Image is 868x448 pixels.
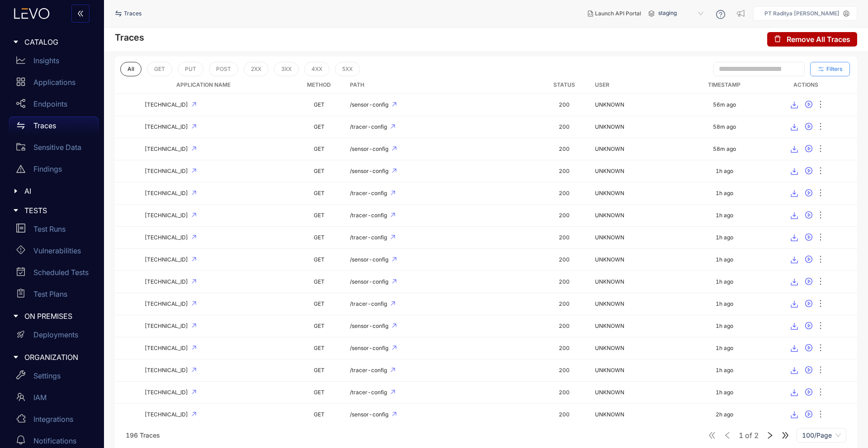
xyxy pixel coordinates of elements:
button: double-left [71,5,90,23]
button: play-circle [802,208,816,223]
span: caret-right [13,39,19,45]
span: Remove All Traces [787,35,850,43]
div: ON PREMISES [5,307,99,326]
button: ellipsis [816,98,825,112]
td: 200 [537,116,592,138]
button: play-circle [802,407,816,422]
span: ellipsis [816,122,825,132]
a: Vulnerabilities [9,242,99,263]
span: UNKNOWN [595,212,624,219]
button: Launch API Portal [580,6,648,21]
span: ellipsis [816,365,825,376]
button: ellipsis [816,341,825,355]
span: [TECHNICAL_ID] [145,323,188,329]
span: double-left [77,10,84,18]
a: Insights [9,51,99,73]
span: Filters [826,66,843,72]
p: Settings [33,372,61,380]
span: /tracer-config [350,124,387,130]
span: ellipsis [816,387,825,398]
span: ellipsis [816,255,825,265]
button: play-circle [802,385,816,400]
span: ellipsis [816,166,825,177]
span: /sensor-config [350,168,388,174]
span: GET [314,101,325,108]
button: ellipsis [816,142,825,156]
a: Deployments [9,326,99,348]
span: play-circle [805,233,812,242]
span: right [766,431,774,439]
span: ellipsis [816,277,825,287]
p: Notifications [33,437,76,445]
button: ellipsis [816,297,825,311]
td: 200 [537,337,592,359]
span: UNKNOWN [595,190,624,196]
button: play-circle [802,164,816,178]
a: Endpoints [9,95,99,117]
span: 2 [754,431,759,439]
h4: Traces [115,32,144,43]
button: play-circle [802,120,816,134]
span: play-circle [805,344,812,352]
p: IAM [33,393,47,401]
span: UNKNOWN [595,256,624,263]
td: 200 [537,249,592,271]
span: ellipsis [816,299,825,309]
div: 1h ago [716,168,733,174]
span: /sensor-config [350,411,388,418]
td: 200 [537,227,592,249]
span: play-circle [805,300,812,308]
span: POST [216,66,231,72]
span: [TECHNICAL_ID] [145,257,188,263]
span: play-circle [805,167,812,175]
a: Applications [9,73,99,95]
span: /sensor-config [350,146,388,152]
div: 1h ago [716,301,733,307]
td: 200 [537,94,592,116]
span: [TECHNICAL_ID] [145,146,188,152]
button: ellipsis [816,208,825,223]
div: 56m ago [713,102,736,108]
span: GET [314,168,325,174]
span: ellipsis [816,233,825,243]
span: GET [314,389,325,396]
th: Method [292,76,347,94]
div: 1h ago [716,190,733,196]
p: Findings [33,165,62,173]
p: Insights [33,56,59,65]
span: ellipsis [816,343,825,354]
button: ellipsis [816,385,825,400]
p: Endpoints [33,100,67,108]
span: ellipsis [816,210,825,221]
button: ellipsis [816,164,825,178]
div: 1h ago [716,234,733,241]
p: Vulnerabilities [33,247,81,255]
span: play-circle [805,256,812,264]
a: Scheduled Tests [9,263,99,285]
button: PUT [178,62,203,76]
div: ORGANIZATION [5,348,99,367]
span: GET [314,212,325,219]
a: Traces [9,117,99,138]
div: 1h ago [716,257,733,263]
button: POST [209,62,238,76]
span: team [16,392,25,401]
span: UNKNOWN [595,101,624,108]
span: delete [774,35,781,43]
button: play-circle [802,142,816,156]
a: IAM [9,388,99,410]
span: /tracer-config [350,367,387,373]
span: GET [314,145,325,152]
span: [TECHNICAL_ID] [145,102,188,108]
button: 2XX [244,62,269,76]
span: [TECHNICAL_ID] [145,168,188,174]
button: GET [147,62,172,76]
span: UNKNOWN [595,145,624,152]
p: Deployments [33,331,78,339]
span: All [127,66,134,72]
span: /tracer-config [350,301,387,307]
span: /tracer-config [350,190,387,196]
td: 200 [537,205,592,227]
span: /sensor-config [350,323,388,329]
span: [TECHNICAL_ID] [145,345,188,351]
